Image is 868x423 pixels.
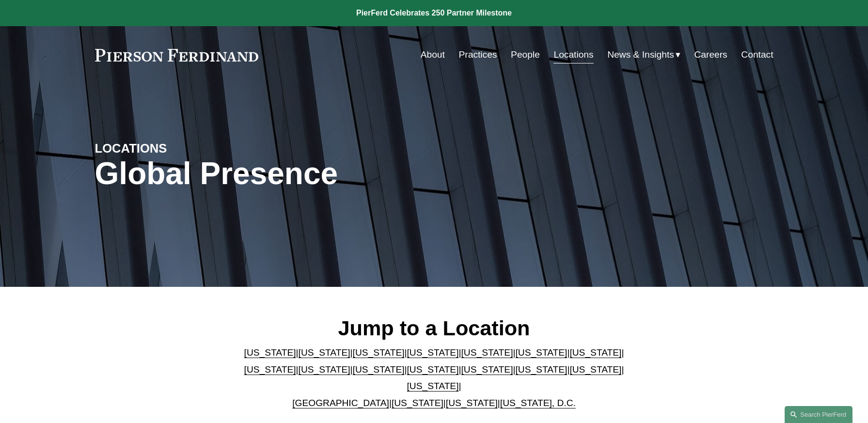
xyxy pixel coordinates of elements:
[553,46,593,64] a: Locations
[515,347,567,358] a: [US_STATE]
[515,364,567,375] a: [US_STATE]
[446,398,498,408] a: [US_STATE]
[407,381,459,391] a: [US_STATE]
[299,364,350,375] a: [US_STATE]
[353,364,405,375] a: [US_STATE]
[407,347,459,358] a: [US_STATE]
[244,347,296,358] a: [US_STATE]
[461,364,513,375] a: [US_STATE]
[461,347,513,358] a: [US_STATE]
[785,406,852,423] a: Search this site
[407,364,459,375] a: [US_STATE]
[292,398,389,408] a: [GEOGRAPHIC_DATA]
[244,364,296,375] a: [US_STATE]
[299,347,350,358] a: [US_STATE]
[500,398,576,408] a: [US_STATE], D.C.
[459,46,497,64] a: Practices
[95,156,547,191] h1: Global Presence
[421,46,445,64] a: About
[694,46,727,64] a: Careers
[95,141,265,156] h4: LOCATIONS
[392,398,443,408] a: [US_STATE]
[569,364,621,375] a: [US_STATE]
[607,47,674,63] span: News & Insights
[741,46,773,64] a: Contact
[511,46,540,64] a: People
[607,46,680,64] a: folder dropdown
[236,315,632,341] h2: Jump to a Location
[569,347,621,358] a: [US_STATE]
[353,347,405,358] a: [US_STATE]
[236,345,632,411] p: | | | | | | | | | | | | | | | | | |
